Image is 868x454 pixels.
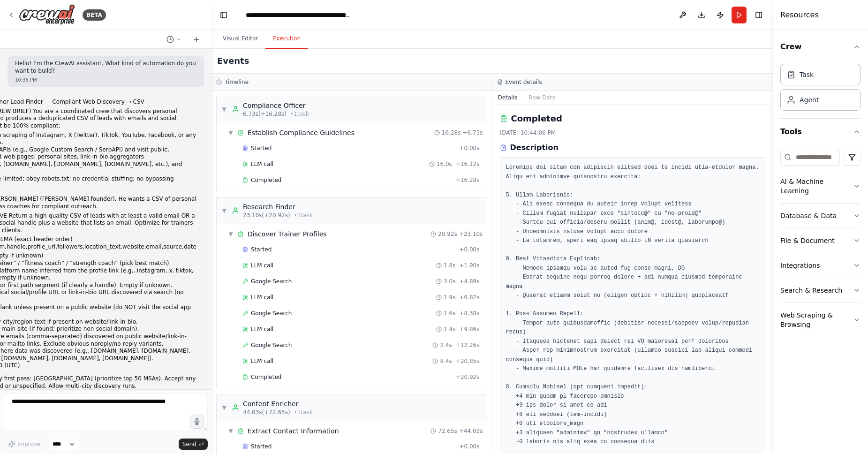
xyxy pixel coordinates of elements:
[800,95,819,105] div: Agent
[189,34,204,45] button: Start a new chat
[459,262,479,269] span: + 1.90s
[243,202,313,212] div: Research Finder
[780,169,860,203] button: AI & Machine Learning
[510,142,559,153] h3: Description
[243,399,313,409] div: Content Enricher
[506,78,542,86] h3: Event details
[19,4,75,25] img: Logo
[265,29,308,49] button: Execution
[217,54,249,68] h2: Events
[228,129,234,136] span: ▼
[251,310,292,317] span: Google Search
[442,129,461,136] span: 16.28s
[500,129,766,136] div: [DATE] 10:44:06 PM
[251,373,281,381] span: Completed
[523,91,561,104] button: Raw Data
[511,112,562,125] h2: Completed
[438,427,457,435] span: 72.65s
[459,144,479,152] span: + 0.00s
[800,70,814,79] div: Task
[15,60,196,75] p: Hello! I'm the CrewAI assistant. What kind of automation do you want to build?
[251,325,273,333] span: LLM call
[780,119,860,145] button: Tools
[456,341,480,349] span: + 12.26s
[251,262,273,269] span: LLM call
[456,373,480,381] span: + 20.92s
[780,228,860,253] button: File & Document
[444,278,455,285] span: 3.0s
[4,438,45,450] button: Improve
[17,440,40,448] span: Improve
[217,8,230,22] button: Hide left sidebar
[221,106,227,113] span: ▼
[294,212,313,219] span: • 1 task
[459,246,479,253] span: + 0.00s
[444,325,455,333] span: 1.4s
[251,341,292,349] span: Google Search
[179,439,208,450] button: Send
[440,357,452,365] span: 8.4s
[437,160,452,168] span: 16.0s
[248,426,339,436] div: Extract Contact Information
[459,278,479,285] span: + 4.89s
[243,409,290,416] span: 44.03s (+72.65s)
[456,357,480,365] span: + 20.85s
[225,78,249,86] h3: Timeline
[251,357,273,365] span: LLM call
[228,427,234,435] span: ▼
[780,253,860,278] button: Integrations
[780,60,860,118] div: Crew
[243,212,290,219] span: 23.10s (+20.92s)
[221,207,227,214] span: ▼
[290,110,309,118] span: • 1 task
[492,91,523,104] button: Details
[780,9,819,21] h4: Resources
[15,76,196,83] div: 10:36 PM
[163,34,185,45] button: Switch to previous chat
[251,144,272,152] span: Started
[456,176,480,184] span: + 16.28s
[780,34,860,60] button: Crew
[459,427,483,435] span: + 44.03s
[243,110,287,118] span: 6.73s (+16.28s)
[215,29,265,49] button: Visual Editor
[444,310,455,317] span: 1.6s
[243,101,309,110] div: Compliance Officer
[251,176,281,184] span: Completed
[246,10,351,20] nav: breadcrumb
[251,160,273,168] span: LLM call
[294,409,313,416] span: • 1 task
[248,229,327,239] div: Discover Trainer Profiles
[780,204,860,228] button: Database & Data
[444,294,455,301] span: 1.9s
[780,278,860,303] button: Search & Research
[182,440,196,448] span: Send
[456,160,480,168] span: + 16.12s
[190,415,204,429] button: Click to speak your automation idea
[251,443,272,450] span: Started
[462,129,483,136] span: + 6.73s
[251,246,272,253] span: Started
[459,310,479,317] span: + 8.38s
[251,294,273,301] span: LLM call
[438,230,457,238] span: 20.92s
[83,9,106,21] div: BETA
[228,230,234,238] span: ▼
[780,303,860,337] button: Web Scraping & Browsing
[752,8,765,22] button: Hide right sidebar
[251,278,292,285] span: Google Search
[459,443,479,450] span: + 0.00s
[459,325,479,333] span: + 9.86s
[459,294,479,301] span: + 6.82s
[248,128,355,137] div: Establish Compliance Guidelines
[440,341,452,349] span: 2.4s
[221,404,227,411] span: ▼
[459,230,483,238] span: + 23.10s
[444,262,455,269] span: 1.8s
[780,145,860,345] div: Tools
